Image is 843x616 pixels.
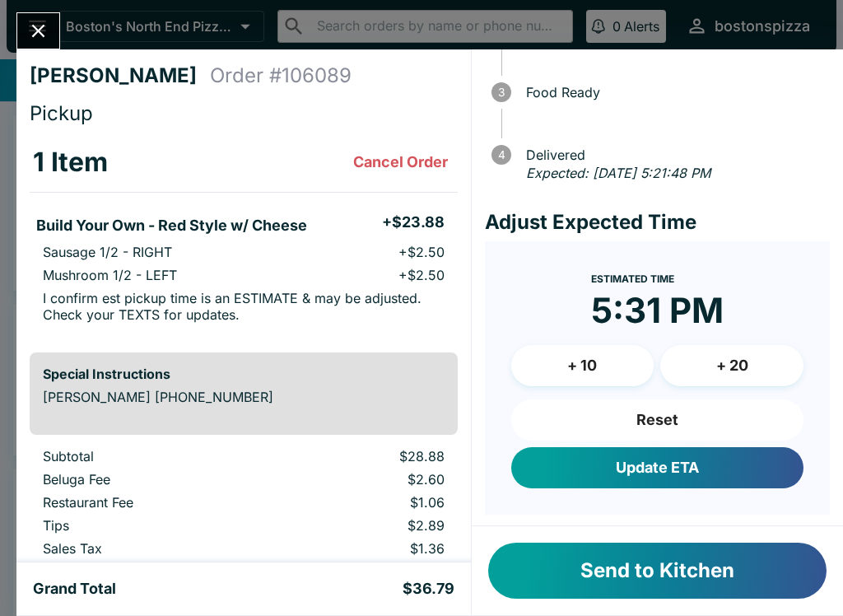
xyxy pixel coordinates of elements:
p: + $2.50 [398,244,445,260]
button: Reset [511,399,803,441]
h5: + $23.88 [382,212,445,232]
span: Delivered [518,147,830,162]
text: 4 [497,148,505,161]
h5: $36.79 [403,579,454,599]
span: Food Ready [518,85,830,100]
p: $28.88 [282,448,444,464]
h4: Order # 106089 [210,63,352,88]
h4: Adjust Expected Time [485,210,830,235]
h5: Grand Total [33,579,116,599]
p: [PERSON_NAME] [PHONE_NUMBER] [43,389,445,405]
button: Update ETA [511,447,803,488]
p: $1.06 [282,494,444,511]
text: 3 [498,86,505,99]
h4: [PERSON_NAME] [30,63,210,88]
em: Expected: [DATE] 5:21:48 PM [526,165,710,181]
p: $2.60 [282,471,444,488]
p: Subtotal [43,448,256,464]
h6: Special Instructions [43,366,445,382]
table: orders table [30,448,458,563]
time: 5:31 PM [591,289,724,332]
table: orders table [30,133,458,339]
p: I confirm est pickup time is an ESTIMATE & may be adjusted. Check your TEXTS for updates. [43,290,445,323]
p: $2.89 [282,517,444,534]
button: Close [17,13,59,49]
p: Tips [43,517,256,534]
button: + 10 [511,345,654,386]
button: Cancel Order [347,146,454,179]
p: + $2.50 [398,267,445,283]
p: $1.36 [282,540,444,557]
p: Sales Tax [43,540,256,557]
h5: Build Your Own - Red Style w/ Cheese [36,216,307,236]
p: Beluga Fee [43,471,256,488]
p: Restaurant Fee [43,494,256,511]
p: Mushroom 1/2 - LEFT [43,267,177,283]
span: Estimated Time [591,273,674,285]
p: Sausage 1/2 - RIGHT [43,244,172,260]
span: Pickup [30,101,93,125]
button: Send to Kitchen [488,543,827,599]
h3: 1 Item [33,146,108,179]
button: + 20 [660,345,803,386]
